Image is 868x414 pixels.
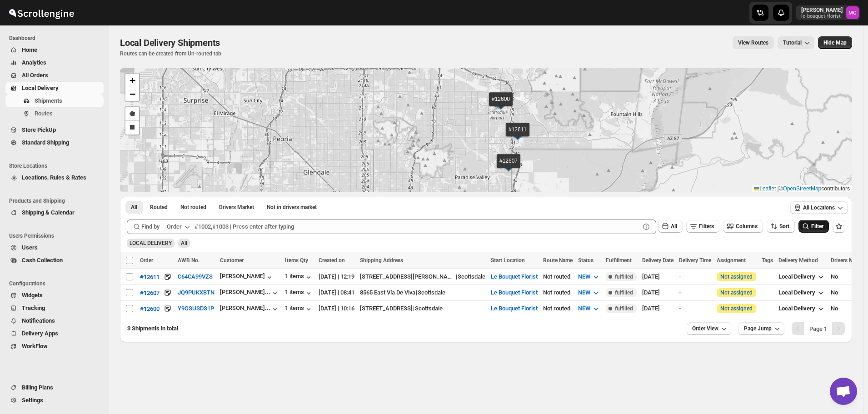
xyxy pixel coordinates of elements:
button: Not assigned [720,274,753,280]
img: Marker [494,100,508,110]
span: All [131,204,137,211]
span: Route Name [543,257,573,264]
span: Order View [692,325,718,332]
span: WorkFlow [22,343,48,349]
span: Local Delivery [778,305,815,312]
span: Order [140,257,153,264]
span: Page [809,325,827,332]
button: Local Delivery [773,301,831,316]
button: Home [5,44,104,56]
button: view route [733,36,774,49]
button: Shipping & Calendar [5,206,104,219]
span: Users Permissions [9,232,105,239]
span: Tags [762,257,773,264]
span: Billing Plans [22,384,53,391]
span: Start Location [491,257,525,264]
button: #12600 [140,304,160,313]
button: [PERSON_NAME]... [220,289,279,298]
button: Filter [798,220,829,233]
button: All [658,220,683,233]
span: Store PickUp [22,126,56,133]
span: All [181,240,187,246]
span: Filter [811,223,823,229]
button: 1 items [285,289,313,298]
div: Not routed [543,288,573,297]
div: Open chat [830,378,857,405]
span: Shipments [35,97,62,104]
img: ScrollEngine [7,1,75,24]
button: Le Bouquet Florist [491,273,538,280]
button: Routes [5,107,104,120]
span: Status [578,257,594,264]
button: Locations, Rules & Rates [5,171,104,184]
button: 1 items [285,273,313,282]
span: Routed [150,204,168,211]
div: 1 items [285,304,313,314]
span: Not routed [180,204,206,211]
span: Local Delivery [778,289,815,296]
span: Sort [779,223,789,229]
button: Notifications [5,314,104,327]
p: le-bouquet-florist [801,14,843,19]
button: Local Delivery [773,269,831,284]
div: [STREET_ADDRESS] [360,304,413,313]
div: [DATE] [642,272,673,281]
button: Not assigned [720,289,753,296]
input: #1002,#1003 | Press enter after typing [195,219,640,234]
button: Page Jump [738,322,784,335]
span: NEW [578,305,590,312]
div: #12607 [140,289,160,296]
span: Delivery Apps [22,330,58,337]
div: [PERSON_NAME] [220,273,274,282]
button: Local Delivery [773,285,831,300]
div: [DATE] [642,304,673,313]
span: − [130,88,135,100]
span: LOCAL DELIVERY [130,240,172,246]
span: Tutorial [783,40,802,46]
span: Notifications [22,317,55,324]
span: Columns [736,223,758,229]
button: Sort [767,220,795,233]
button: Le Bouquet Florist [491,289,538,296]
button: NEW [573,301,606,316]
span: Hide Map [823,39,847,46]
span: Local Delivery [778,273,815,280]
div: Scottsdale [418,288,445,297]
span: All [671,223,677,229]
span: Cash Collection [22,257,63,264]
span: | [778,185,779,192]
div: Not routed [543,304,573,313]
button: #12611 [140,272,160,281]
button: Tracking [5,302,104,314]
span: Assignment [717,257,746,264]
button: Filters [686,220,719,233]
a: Draw a rectangle [125,121,139,135]
span: NEW [578,289,590,296]
div: [DATE] | 10:16 [319,304,354,313]
a: Zoom in [125,74,139,87]
button: All Locations [790,201,848,214]
span: Delivery Date [642,257,673,264]
div: | [360,304,485,313]
button: NEW [573,269,606,284]
div: Order [167,222,182,231]
text: MG [848,10,857,16]
button: Routed [145,201,173,214]
span: Melody Gluth [846,6,859,19]
div: [DATE] | 12:19 [319,272,354,281]
button: Map action label [818,36,852,49]
span: Analytics [22,59,46,66]
div: [PERSON_NAME]... [220,289,270,295]
span: fulfilled [615,273,633,280]
span: Store Locations [9,162,105,170]
span: fulfilled [615,305,633,312]
button: Analytics [5,56,104,69]
button: Shipments [5,95,104,107]
b: 1 [824,325,827,332]
span: Page Jump [744,325,772,332]
button: JQ9PUKXBTN [178,289,215,296]
button: WorkFlow [5,340,104,353]
button: User menu [796,5,860,20]
span: Home [22,46,37,53]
